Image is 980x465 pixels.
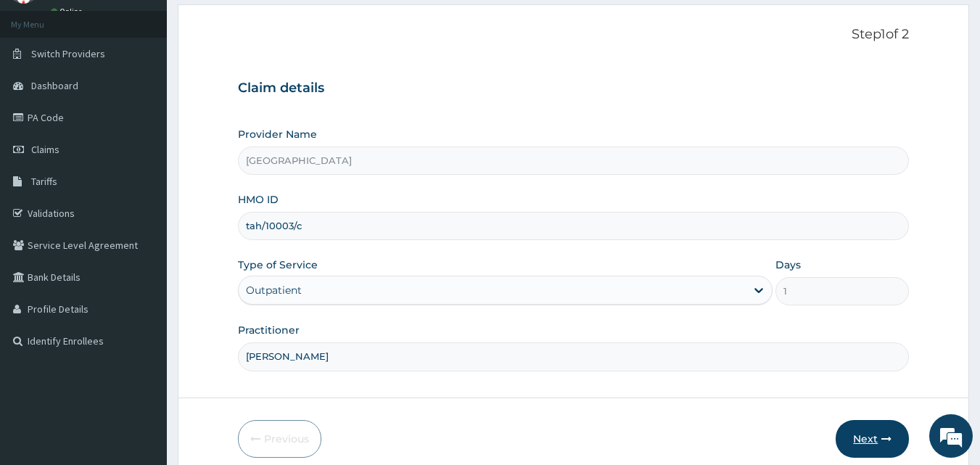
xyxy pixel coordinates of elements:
label: Provider Name [238,127,317,141]
button: Previous [238,420,321,458]
p: Step 1 of 2 [238,27,910,43]
span: Tariffs [31,175,57,188]
div: Chat with us now [75,81,244,100]
img: d_794563401_company_1708531726252_794563401 [27,73,59,109]
div: Minimize live chat window [238,7,273,42]
input: Enter Name [238,342,910,371]
label: Days [775,258,801,272]
span: Switch Providers [31,47,105,60]
h3: Claim details [238,81,910,96]
span: Dashboard [31,79,78,92]
textarea: Type your message and hit 'Enter' [7,310,276,361]
button: Next [836,420,909,458]
label: HMO ID [238,192,279,207]
div: Outpatient [246,283,302,297]
a: Online [51,7,86,17]
label: Type of Service [238,258,318,272]
span: Claims [31,143,59,156]
span: We're online! [84,140,200,287]
input: Enter HMO ID [238,212,910,240]
label: Practitioner [238,323,300,337]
